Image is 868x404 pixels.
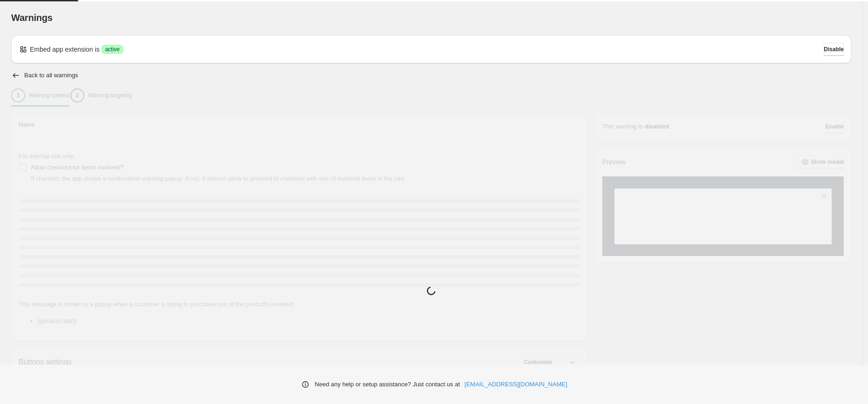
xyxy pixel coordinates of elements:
h2: Back to all warnings [24,72,78,79]
span: Disable [824,46,844,53]
span: Warnings [11,13,53,23]
a: [EMAIL_ADDRESS][DOMAIN_NAME] [465,380,567,389]
button: Disable [824,43,844,56]
span: active [105,46,119,53]
p: Embed app extension is [30,45,99,54]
